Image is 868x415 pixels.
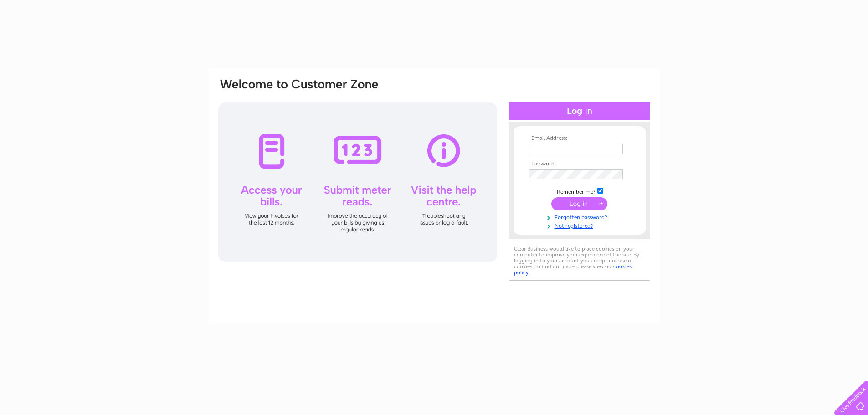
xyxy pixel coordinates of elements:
th: Email Address: [527,135,632,142]
div: Clear Business would like to place cookies on your computer to improve your experience of the sit... [509,241,650,281]
a: Not registered? [529,221,632,230]
input: Submit [551,197,607,210]
a: Forgotten password? [529,212,632,221]
td: Remember me? [527,186,632,195]
th: Password: [527,161,632,167]
a: cookies policy [514,263,632,276]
